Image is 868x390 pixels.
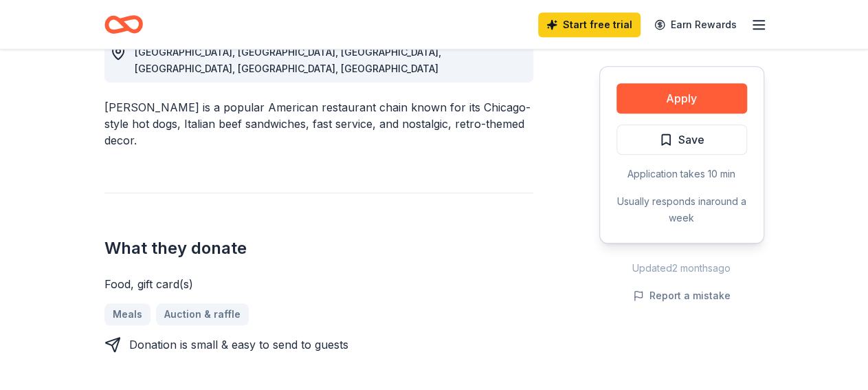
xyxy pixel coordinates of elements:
span: Save [678,131,704,149]
button: Apply [616,83,747,113]
span: Donating in [GEOGRAPHIC_DATA], [GEOGRAPHIC_DATA], [GEOGRAPHIC_DATA], [GEOGRAPHIC_DATA], [GEOGRAPH... [135,30,500,74]
div: Application takes 10 min [616,166,747,182]
div: [PERSON_NAME] is a popular American restaurant chain known for its Chicago-style hot dogs, Italia... [104,99,533,149]
h2: What they donate [104,237,533,259]
button: Report a mistake [633,288,731,304]
a: Home [104,8,143,41]
div: Donation is small & easy to send to guests [129,336,348,353]
button: Save [616,124,747,155]
a: Earn Rewards [646,12,745,37]
div: Food, gift card(s) [104,276,533,292]
a: Start free trial [538,12,641,37]
div: Usually responds in around a week [616,193,747,226]
div: Updated 2 months ago [599,260,764,277]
